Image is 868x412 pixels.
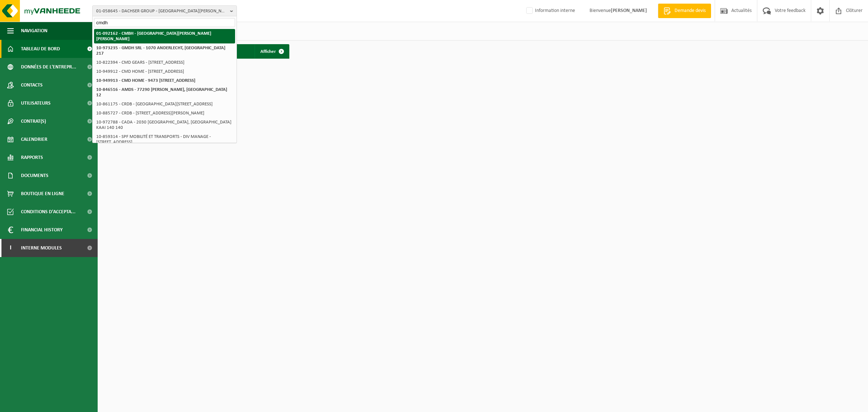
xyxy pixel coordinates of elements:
[7,239,14,257] span: I
[21,94,51,112] span: Utilisateurs
[255,44,289,59] a: Afficher
[96,78,195,83] strong: 10-949913 - CMD HOME - 9473 [STREET_ADDRESS]
[96,46,225,56] strong: 10-973235 - GMDH SRL - 1070 ANDERLECHT, [GEOGRAPHIC_DATA] 217
[611,8,647,13] strong: [PERSON_NAME]
[21,22,47,40] span: Navigation
[21,239,62,257] span: Interne modules
[21,221,63,239] span: Financial History
[94,132,235,147] li: 10-859314 - SPF MOBILITÉ ET TRANSPORTS - DIV MANAGE - [STREET_ADDRESS]
[21,167,48,185] span: Documents
[94,18,235,27] input: Chercher des succursales liées
[94,118,235,132] li: 10-972788 - CADA - 2030 [GEOGRAPHIC_DATA], [GEOGRAPHIC_DATA] KAAI 140 140
[94,67,235,76] li: 10-949912 - CMD HOME - [STREET_ADDRESS]
[21,203,76,221] span: Conditions d'accepta...
[94,58,235,67] li: 10-822394 - CMD GEARS - [STREET_ADDRESS]
[21,185,64,203] span: Boutique en ligne
[658,4,711,18] a: Demande devis
[21,40,60,58] span: Tableau de bord
[21,148,43,167] span: Rapports
[96,31,211,41] strong: 01-092162 - CMBH - [GEOGRAPHIC_DATA][PERSON_NAME][PERSON_NAME]
[94,100,235,109] li: 10-861175 - CRDB - [GEOGRAPHIC_DATA][STREET_ADDRESS]
[94,109,235,118] li: 10-885727 - CRDB - [STREET_ADDRESS][PERSON_NAME]
[525,5,575,16] label: Information interne
[21,112,46,130] span: Contrat(s)
[21,76,43,94] span: Contacts
[260,49,276,54] span: Afficher
[21,58,76,76] span: Données de l'entrepr...
[96,87,227,97] strong: 10-846516 - AMDS - 77290 [PERSON_NAME], [GEOGRAPHIC_DATA] 12
[21,130,47,148] span: Calendrier
[92,5,237,16] button: 01-058645 - DACHSER GROUP - [GEOGRAPHIC_DATA][PERSON_NAME][DEMOGRAPHIC_DATA] ZONE INDUSTRIELLE DU...
[96,6,227,17] span: 01-058645 - DACHSER GROUP - [GEOGRAPHIC_DATA][PERSON_NAME][DEMOGRAPHIC_DATA] ZONE INDUSTRIELLE DU...
[673,7,707,14] span: Demande devis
